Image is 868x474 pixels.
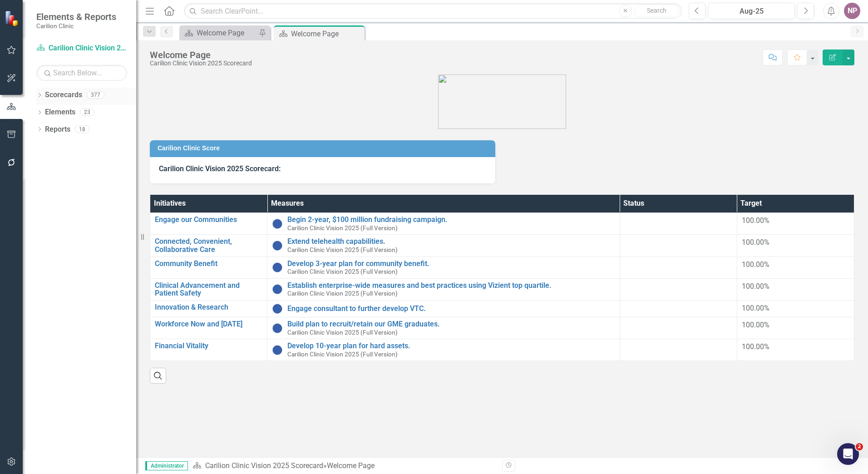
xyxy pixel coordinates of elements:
[184,3,682,19] input: Search ClearPoint...
[287,351,398,358] span: Carilion Clinic Vision 2025 (Full Version)
[87,91,104,99] div: 377
[647,7,666,14] span: Search
[192,461,495,471] div: »
[150,317,267,339] td: Double-Click to Edit Right Click for Context Menu
[267,339,620,361] td: Double-Click to Edit Right Click for Context Menu
[287,216,615,224] a: Begin 2-year, $100 million fundraising campaign.
[5,10,20,26] img: ClearPoint Strategy
[197,27,256,39] div: Welcome Page
[267,257,620,278] td: Double-Click to Edit Right Click for Context Menu
[742,342,769,351] span: 100.00%
[272,284,283,295] img: No Information
[155,342,262,350] a: Financial Vitality
[150,300,267,317] td: Double-Click to Edit Right Click for Context Menu
[182,27,256,39] a: Welcome Page
[159,164,281,173] strong: Carilion Clinic Vision 2025 Scorecard:
[742,216,769,225] span: 100.00%
[267,278,620,300] td: Double-Click to Edit Right Click for Context Menu
[844,3,860,19] button: NP
[36,11,116,22] span: Elements & Reports
[272,345,283,355] img: No Information
[145,461,188,470] span: Administrator
[837,443,859,465] iframe: Intercom live chat
[742,282,769,291] span: 100.00%
[711,6,792,17] div: Aug-25
[158,145,491,152] h3: Carilion Clinic Score
[155,237,262,253] a: Connected, Convenient, Collaborative Care
[150,213,267,235] td: Double-Click to Edit Right Click for Context Menu
[36,65,127,81] input: Search Below...
[272,303,283,314] img: No Information
[155,216,262,224] a: Engage our Communities
[150,50,252,60] div: Welcome Page
[291,28,362,39] div: Welcome Page
[150,257,267,278] td: Double-Click to Edit Right Click for Context Menu
[287,329,398,336] span: Carilion Clinic Vision 2025 (Full Version)
[267,235,620,257] td: Double-Click to Edit Right Click for Context Menu
[150,278,267,300] td: Double-Click to Edit Right Click for Context Menu
[287,224,398,232] span: Carilion Clinic Vision 2025 (Full Version)
[150,235,267,257] td: Double-Click to Edit Right Click for Context Menu
[272,240,283,251] img: No Information
[287,305,615,313] a: Engage consultant to further develop VTC.
[287,290,398,297] span: Carilion Clinic Vision 2025 (Full Version)
[287,281,615,290] a: Establish enterprise-wide measures and best practices using Vizient top quartile.
[742,321,769,329] span: 100.00%
[272,218,283,229] img: No Information
[287,246,398,253] span: Carilion Clinic Vision 2025 (Full Version)
[742,260,769,269] span: 100.00%
[155,320,262,328] a: Workforce Now and [DATE]
[45,107,75,118] a: Elements
[287,342,615,350] a: Develop 10-year plan for hard assets.
[150,60,252,67] div: Carilion Clinic Vision 2025 Scorecard
[155,281,262,297] a: Clinical Advancement and Patient Safety
[267,300,620,317] td: Double-Click to Edit Right Click for Context Menu
[287,260,615,268] a: Develop 3-year plan for community benefit.
[80,109,94,116] div: 23
[742,238,769,247] span: 100.00%
[287,268,398,275] span: Carilion Clinic Vision 2025 (Full Version)
[36,43,127,54] a: Carilion Clinic Vision 2025 Scorecard
[155,260,262,268] a: Community Benefit
[155,303,262,311] a: Innovation & Research
[75,125,89,133] div: 18
[287,320,615,328] a: Build plan to recruit/retain our GME graduates.
[287,237,615,246] a: Extend telehealth capabilities.
[708,3,795,19] button: Aug-25
[45,90,82,100] a: Scorecards
[267,317,620,339] td: Double-Click to Edit Right Click for Context Menu
[272,323,283,334] img: No Information
[742,304,769,312] span: 100.00%
[272,262,283,273] img: No Information
[205,461,323,470] a: Carilion Clinic Vision 2025 Scorecard
[45,124,70,135] a: Reports
[438,74,566,129] img: carilion%20clinic%20logo%202.0.png
[150,339,267,361] td: Double-Click to Edit Right Click for Context Menu
[634,5,680,17] button: Search
[856,443,863,450] span: 2
[327,461,375,470] div: Welcome Page
[36,22,116,30] small: Carilion Clinic
[267,213,620,235] td: Double-Click to Edit Right Click for Context Menu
